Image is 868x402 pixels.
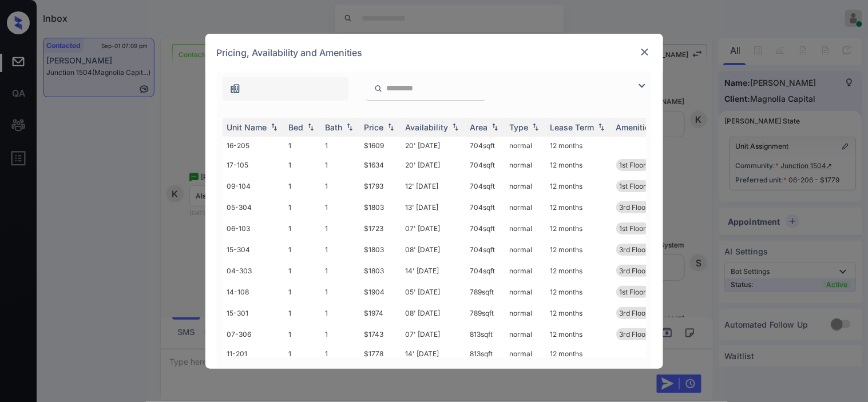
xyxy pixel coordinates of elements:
td: 1 [284,176,321,197]
td: 12 months [546,345,612,363]
td: 05-304 [223,197,284,218]
td: $1803 [360,197,401,218]
td: 07' [DATE] [401,324,466,345]
span: 1st Floor [620,224,647,233]
td: 12 months [546,303,612,324]
span: 3rd Floor [620,266,649,275]
td: 1 [284,324,321,345]
span: 3rd Floor [620,245,649,254]
td: 1 [321,176,360,197]
td: 07' [DATE] [401,218,466,239]
td: 05' [DATE] [401,281,466,303]
img: sorting [385,123,397,131]
td: normal [505,303,546,324]
td: 12 months [546,239,612,260]
td: 1 [321,154,360,176]
td: 704 sqft [466,154,505,176]
td: 1 [321,303,360,324]
td: 813 sqft [466,324,505,345]
td: 12 months [546,324,612,345]
td: 1 [321,260,360,281]
td: 04-303 [223,260,284,281]
span: 3rd Floor [620,330,649,339]
td: 12 months [546,218,612,239]
td: normal [505,154,546,176]
img: close [639,46,651,58]
div: Area [470,122,488,132]
td: 13' [DATE] [401,197,466,218]
img: sorting [450,123,461,131]
td: 1 [284,281,321,303]
td: normal [505,260,546,281]
td: normal [505,218,546,239]
td: 704 sqft [466,239,505,260]
img: sorting [344,123,355,131]
td: 20' [DATE] [401,137,466,154]
td: normal [505,239,546,260]
td: 07-306 [223,324,284,345]
span: 1st Floor [620,288,647,296]
img: icon-zuma [635,79,649,93]
img: sorting [596,123,607,131]
td: 789 sqft [466,281,505,303]
td: 1 [284,154,321,176]
div: Price [364,122,384,132]
img: icon-zuma [374,83,383,94]
td: 813 sqft [466,345,505,363]
div: Type [510,122,529,132]
div: Lease Term [550,122,594,132]
td: 14-108 [223,281,284,303]
td: 1 [284,137,321,154]
span: 3rd Floor [620,309,649,317]
img: sorting [530,123,541,131]
td: $1743 [360,324,401,345]
td: 789 sqft [466,303,505,324]
td: normal [505,197,546,218]
td: 12 months [546,137,612,154]
td: 704 sqft [466,197,505,218]
td: 704 sqft [466,260,505,281]
td: 1 [284,239,321,260]
td: 09-104 [223,176,284,197]
td: 15-301 [223,303,284,324]
td: 08' [DATE] [401,239,466,260]
td: 704 sqft [466,137,505,154]
td: normal [505,176,546,197]
td: 704 sqft [466,218,505,239]
td: $1609 [360,137,401,154]
img: sorting [305,123,316,131]
td: 1 [284,303,321,324]
td: normal [505,281,546,303]
div: Bath [326,122,343,132]
div: Bed [289,122,304,132]
td: 20' [DATE] [401,154,466,176]
td: 12 months [546,260,612,281]
td: 14' [DATE] [401,260,466,281]
td: 15-304 [223,239,284,260]
td: normal [505,137,546,154]
td: $1778 [360,345,401,363]
div: Availability [406,122,449,132]
td: 1 [321,281,360,303]
td: 1 [321,239,360,260]
td: 1 [321,345,360,363]
td: 12 months [546,281,612,303]
td: 1 [284,218,321,239]
div: Unit Name [227,122,267,132]
td: $1974 [360,303,401,324]
td: 16-205 [223,137,284,154]
div: Pricing, Availability and Amenities [205,34,663,71]
td: $1793 [360,176,401,197]
td: 704 sqft [466,176,505,197]
td: $1803 [360,260,401,281]
td: 12 months [546,176,612,197]
img: sorting [268,123,280,131]
td: $1634 [360,154,401,176]
div: Amenities [616,122,655,132]
img: sorting [489,123,501,131]
td: 1 [284,260,321,281]
td: 12 months [546,197,612,218]
td: 1 [284,197,321,218]
td: 1 [284,345,321,363]
td: normal [505,345,546,363]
